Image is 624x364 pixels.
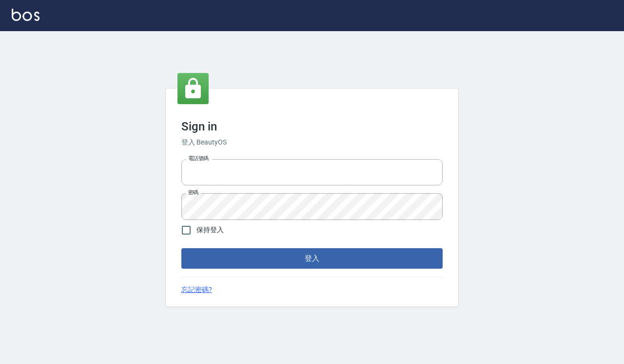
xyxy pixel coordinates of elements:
img: Logo [12,9,39,21]
h3: Sign in [181,120,443,133]
h6: 登入 BeautyOS [181,137,443,147]
span: 保持登入 [196,225,224,235]
label: 密碼 [188,189,198,196]
label: 電話號碼 [188,155,209,162]
a: 忘記密碼? [181,285,212,295]
button: 登入 [181,248,443,269]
